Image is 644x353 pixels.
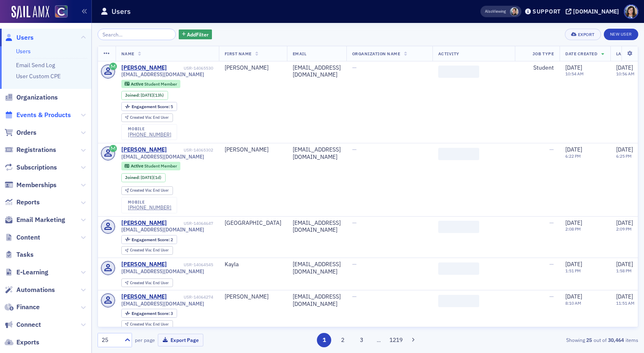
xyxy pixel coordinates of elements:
a: [PERSON_NAME] [121,219,167,227]
span: Exports [16,338,39,347]
a: Connect [5,320,41,329]
span: Automations [16,285,55,294]
div: Created Via: End User [121,246,173,255]
a: Events & Products [5,111,71,120]
span: Connect [16,320,41,329]
time: 2:09 PM [616,226,632,232]
a: Users [16,48,31,55]
div: [PERSON_NAME] [225,146,281,154]
time: 11:51 AM [616,300,635,306]
span: [DATE] [565,219,582,226]
time: 10:56 AM [616,71,635,77]
a: Memberships [5,181,57,190]
span: ‌ [438,262,479,275]
time: 2:08 PM [565,226,581,232]
a: Registrations [5,145,56,154]
div: Created Via: End User [121,113,173,122]
span: Created Via : [130,247,153,253]
span: [EMAIL_ADDRESS][DOMAIN_NAME] [121,301,204,307]
a: View Homepage [49,5,68,19]
div: End User [130,188,169,193]
div: mobile [128,127,171,131]
a: Content [5,233,40,242]
span: [EMAIL_ADDRESS][DOMAIN_NAME] [121,71,204,77]
span: [DATE] [565,293,582,300]
span: Created Via : [130,115,153,120]
span: Events & Products [16,111,71,120]
span: [DATE] [565,146,582,153]
span: [DATE] [616,293,633,300]
div: [PERSON_NAME] [121,293,167,301]
div: [PERSON_NAME] [121,64,167,72]
span: [EMAIL_ADDRESS][DOMAIN_NAME] [121,268,204,274]
span: Organization Name [352,51,401,57]
button: [DOMAIN_NAME] [566,9,622,14]
img: SailAMX [11,6,49,19]
button: 3 [354,333,369,347]
span: Orders [16,128,36,137]
h1: Users [112,7,131,16]
div: [EMAIL_ADDRESS][DOMAIN_NAME] [293,64,341,79]
a: Automations [5,285,55,294]
time: 8:10 AM [565,300,581,306]
a: Organizations [5,93,58,102]
span: [DATE] [565,260,582,268]
span: Profile [624,5,638,19]
span: Student Member [144,81,177,87]
a: Tasks [5,250,34,259]
div: USR-14064545 [168,262,213,267]
div: [PERSON_NAME] [225,64,281,72]
div: Engagement Score: 5 [121,102,177,111]
div: Created Via: End User [121,186,173,195]
a: [PHONE_NUMBER] [128,131,171,138]
div: Also [485,9,493,14]
span: Engagement Score : [132,310,171,316]
div: [PERSON_NAME] [225,293,281,301]
span: Email Marketing [16,215,65,224]
span: [EMAIL_ADDRESS][DOMAIN_NAME] [121,226,204,233]
span: [DATE] [616,64,633,71]
div: Created Via: End User [121,320,173,329]
time: 6:25 PM [616,153,632,159]
span: Joined : [125,93,141,98]
div: [EMAIL_ADDRESS][DOMAIN_NAME] [293,146,341,161]
span: Memberships [16,181,57,190]
a: Finance [5,303,40,312]
div: Student [521,64,554,72]
div: End User [130,322,169,327]
a: Subscriptions [5,163,57,172]
button: Export [565,29,601,40]
span: Engagement Score : [132,104,171,109]
a: [PERSON_NAME] [121,146,167,154]
span: Name [121,51,134,57]
span: Job Type [532,51,554,57]
div: End User [130,281,169,285]
a: User Custom CPE [16,72,61,80]
span: Student Member [144,163,177,169]
span: — [549,146,554,153]
a: [PHONE_NUMBER] [128,204,171,210]
span: … [373,336,385,344]
div: Showing out of items [464,336,638,344]
time: 10:54 AM [565,71,584,77]
time: 1:51 PM [565,268,581,274]
div: 2 [132,238,173,242]
div: (13h) [141,93,164,98]
a: [PERSON_NAME] [121,261,167,268]
a: Exports [5,338,39,347]
span: [DATE] [616,219,633,226]
time: 1:58 PM [616,268,632,274]
strong: 30,464 [607,336,626,344]
div: [DOMAIN_NAME] [573,8,619,15]
span: ‌ [438,295,479,307]
span: Tasks [16,250,34,259]
a: New User [604,29,638,40]
span: Joined : [125,175,141,180]
a: E-Learning [5,268,48,277]
span: Users [16,33,34,42]
span: Date Created [565,51,597,57]
div: Kayla [225,261,281,268]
